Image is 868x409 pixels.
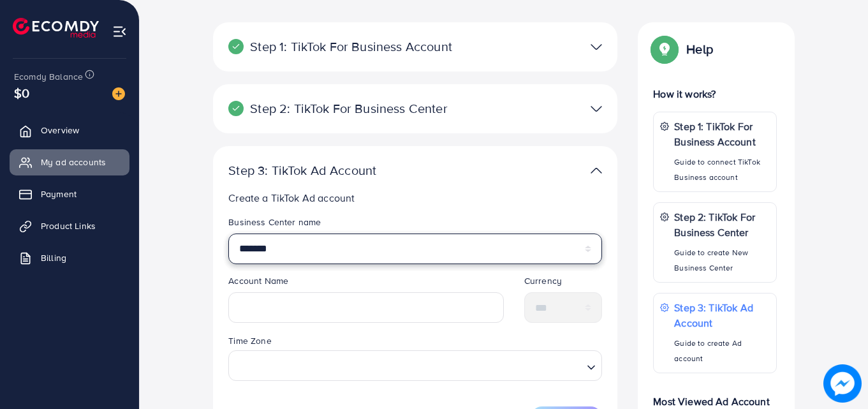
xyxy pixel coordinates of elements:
[228,39,471,54] p: Step 1: TikTok For Business Account
[591,38,602,56] img: TikTok partner
[41,219,96,232] span: Product Links
[13,18,99,38] img: logo
[228,274,504,292] legend: Account Name
[674,154,770,185] p: Guide to connect TikTok Business account
[827,368,858,399] img: image
[10,117,129,143] a: Overview
[234,353,582,377] input: Search for option
[674,119,770,149] p: Step 1: TikTok For Business Account
[228,350,602,381] div: Search for option
[228,190,602,205] p: Create a TikTok Ad account
[41,124,79,137] span: Overview
[228,163,471,178] p: Step 3: TikTok Ad Account
[14,84,29,102] span: $0
[112,87,125,100] img: image
[653,86,777,101] p: How it works?
[112,24,127,39] img: menu
[228,101,471,116] p: Step 2: TikTok For Business Center
[228,216,602,234] legend: Business Center name
[686,41,713,57] p: Help
[674,300,770,331] p: Step 3: TikTok Ad Account
[524,274,603,292] legend: Currency
[10,149,129,175] a: My ad accounts
[653,38,676,61] img: Popup guide
[41,188,77,200] span: Payment
[10,181,129,207] a: Payment
[591,100,602,118] img: TikTok partner
[674,245,770,276] p: Guide to create New Business Center
[591,161,602,180] img: TikTok partner
[228,334,271,347] label: Time Zone
[10,245,129,271] a: Billing
[10,213,129,239] a: Product Links
[674,336,770,366] p: Guide to create Ad account
[14,70,83,83] span: Ecomdy Balance
[674,209,770,240] p: Step 2: TikTok For Business Center
[41,251,66,264] span: Billing
[41,156,106,168] span: My ad accounts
